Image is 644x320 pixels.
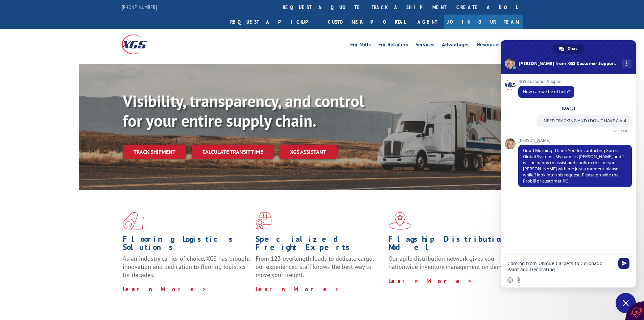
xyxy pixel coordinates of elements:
a: For Retailers [378,42,408,49]
a: Learn More > [256,285,340,293]
div: Close chat [616,293,636,313]
a: Track shipment [123,145,186,159]
span: [PERSON_NAME] [518,138,632,143]
a: XGS ASSISTANT [279,145,337,159]
span: As an industry carrier of choice, XGS has brought innovation and dedication to flooring logistics... [123,255,250,279]
h1: Flooring Logistics Solutions [123,235,251,255]
a: Join Our Team [444,15,523,29]
h1: Flagship Distribution Model [388,235,516,255]
a: For Mills [350,42,371,49]
span: Insert an emoji [507,277,513,283]
span: Chat [568,44,577,54]
span: How can we be of help? [523,89,570,94]
div: [DATE] [562,106,575,110]
a: [PHONE_NUMBER] [122,4,157,10]
span: Read [618,129,627,133]
img: xgs-icon-total-supply-chain-intelligence-red [123,212,144,230]
div: More channels [622,59,631,68]
textarea: Compose your message... [507,260,614,273]
p: From 123 overlength loads to delicate cargo, our experienced staff knows the best way to move you... [256,255,383,285]
a: Learn More > [388,277,473,285]
b: Visibility, transparency, and control for your entire supply chain. [123,90,364,131]
span: XGS Customer Support [518,79,574,84]
a: Calculate transit time [192,145,274,159]
span: Good Morning! Thank You for contacting Xpress Global Systems. My name is [PERSON_NAME] and I will... [523,148,624,184]
a: Resources [477,42,501,49]
a: Request a pickup [225,15,323,29]
a: Advantages [442,42,470,49]
span: i NEED TRACKING AND i DON'T HAVE A bol. [542,118,627,124]
span: Send [618,258,629,269]
h1: Specialized Freight Experts [256,235,383,255]
a: Agent [411,15,444,29]
img: xgs-icon-focused-on-flooring-red [256,212,271,230]
a: Customer Portal [323,15,411,29]
span: Our agile distribution network gives you nationwide inventory management on demand. [388,255,513,271]
a: Services [415,42,434,49]
span: Send a file [516,277,522,283]
div: Chat [553,44,584,54]
a: Learn More > [123,285,207,293]
img: xgs-icon-flagship-distribution-model-red [388,212,412,230]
